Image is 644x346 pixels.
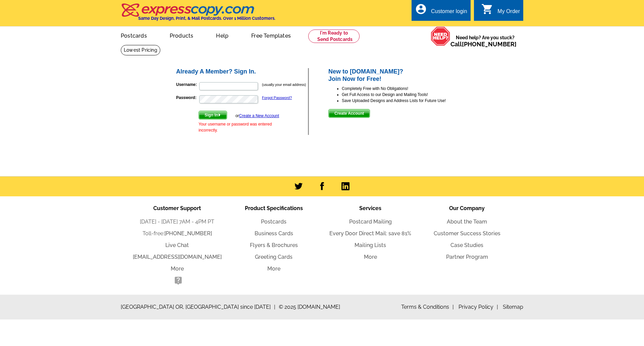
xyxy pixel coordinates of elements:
li: Get Full Access to our Design and Mailing Tools! [342,92,469,98]
div: or [235,113,279,119]
span: Our Company [449,205,485,211]
span: Services [359,205,381,211]
i: shopping_cart [481,3,493,15]
iframe: LiveChat chat widget [510,190,644,346]
span: Customer Support [153,205,201,211]
li: Toll-free: [129,230,225,238]
h2: New to [DOMAIN_NAME]? Join Now for Free! [328,68,469,83]
a: Greeting Cards [255,254,292,260]
i: account_circle [415,3,427,15]
h4: Same Day Design, Print, & Mail Postcards. Over 1 Million Customers. [138,16,275,21]
a: Mailing Lists [355,242,386,248]
li: Save Uploaded Designs and Address Lists for Future Use! [342,98,469,104]
a: Terms & Conditions [401,304,454,310]
a: Postcards [110,27,158,43]
a: Business Cards [255,230,293,237]
span: Need help? Are you stuck? [450,34,520,48]
a: [PHONE_NUMBER] [462,41,517,48]
a: Forgot Password? [262,96,292,100]
a: Sitemap [503,304,523,310]
li: Completely Free with No Obligations! [342,86,469,92]
div: Your username or password was entered incorrectly. [199,121,279,133]
button: Sign In [199,111,227,119]
a: Postcards [261,218,286,225]
small: (usually your email address) [262,83,306,87]
a: Products [159,27,204,43]
a: More [171,265,184,272]
a: Case Studies [450,242,483,248]
a: More [267,265,280,272]
a: Same Day Design, Print, & Mail Postcards. Over 1 Million Customers. [121,8,275,21]
a: Postcard Mailing [349,218,392,225]
a: Customer Success Stories [434,230,500,237]
a: Flyers & Brochures [250,242,298,248]
a: shopping_cart My Order [481,7,520,16]
button: Create Account [328,109,370,118]
a: Privacy Policy [459,304,498,310]
h2: Already A Member? Sign In. [176,68,308,76]
a: About the Team [447,218,487,225]
label: Password: [176,95,199,101]
span: Call [450,41,517,48]
label: Username: [176,82,199,88]
a: Free Templates [240,27,302,43]
a: Create a New Account [239,113,279,118]
a: [PHONE_NUMBER] [164,230,212,237]
li: [DATE] - [DATE] 7AM - 4PM PT [129,218,225,226]
a: Partner Program [446,254,488,260]
span: © 2025 [DOMAIN_NAME] [279,303,340,311]
span: Sign In [199,111,227,119]
a: More [364,254,377,260]
a: account_circle Customer login [415,7,467,16]
span: [GEOGRAPHIC_DATA] OR, [GEOGRAPHIC_DATA] since [DATE] [121,303,275,311]
div: Customer login [431,8,467,18]
span: Product Specifications [245,205,303,211]
span: Create Account [329,109,370,117]
a: Help [205,27,239,43]
img: button-next-arrow-white.png [218,113,221,116]
a: Live Chat [165,242,189,248]
a: [EMAIL_ADDRESS][DOMAIN_NAME] [133,254,222,260]
a: Every Door Direct Mail: save 81% [329,230,411,237]
div: My Order [497,8,520,18]
img: help [431,27,450,46]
